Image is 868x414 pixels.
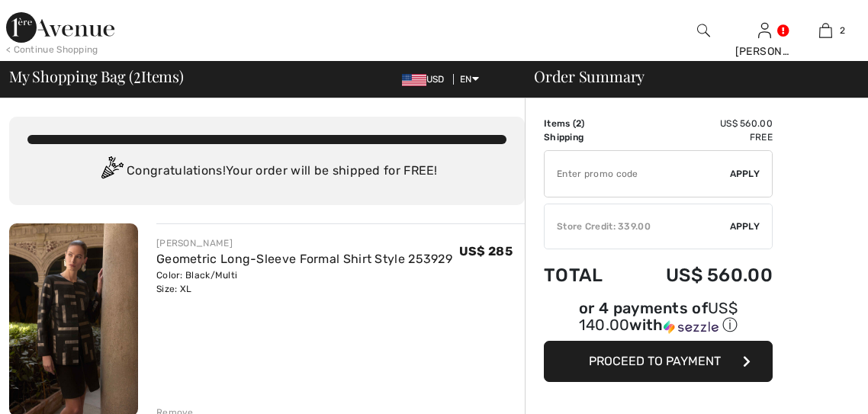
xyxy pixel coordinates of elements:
[697,21,710,40] img: search the website
[589,354,721,368] span: Proceed to Payment
[625,117,773,130] td: US$ 560.00
[544,341,773,382] button: Proceed to Payment
[545,151,730,197] input: Promo code
[544,130,625,144] td: Shipping
[664,320,719,334] img: Sezzle
[545,220,730,233] div: Store Credit: 339.00
[96,156,127,187] img: Congratulation2.svg
[544,301,773,335] div: or 4 payments of with
[6,43,98,56] div: < Continue Shopping
[460,74,479,85] span: EN
[156,268,452,296] div: Color: Black/Multi Size: XL
[730,167,760,181] span: Apply
[625,130,773,144] td: Free
[735,43,795,59] div: [PERSON_NAME]
[625,249,773,301] td: US$ 560.00
[156,252,452,266] a: Geometric Long-Sleeve Formal Shirt Style 253929
[544,249,625,301] td: Total
[402,74,451,85] span: USD
[156,236,452,250] div: [PERSON_NAME]
[772,368,853,406] iframe: Opens a widget where you can find more information
[544,301,773,341] div: or 4 payments ofUS$ 140.00withSezzle Click to learn more about Sezzle
[758,21,771,40] img: My Info
[27,156,506,187] div: Congratulations! Your order will be shipped for FREE!
[576,118,581,129] span: 2
[459,244,513,258] span: US$ 285
[402,74,426,86] img: US Dollar
[796,21,855,40] a: 2
[840,24,845,37] span: 2
[9,69,184,84] span: My Shopping Bag ( Items)
[6,12,114,43] img: 1ère Avenue
[516,69,859,84] div: Order Summary
[730,220,760,233] span: Apply
[133,65,141,85] span: 2
[758,23,771,37] a: Sign In
[579,299,738,334] span: US$ 140.00
[819,21,832,40] img: My Bag
[544,117,625,130] td: Items ( )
